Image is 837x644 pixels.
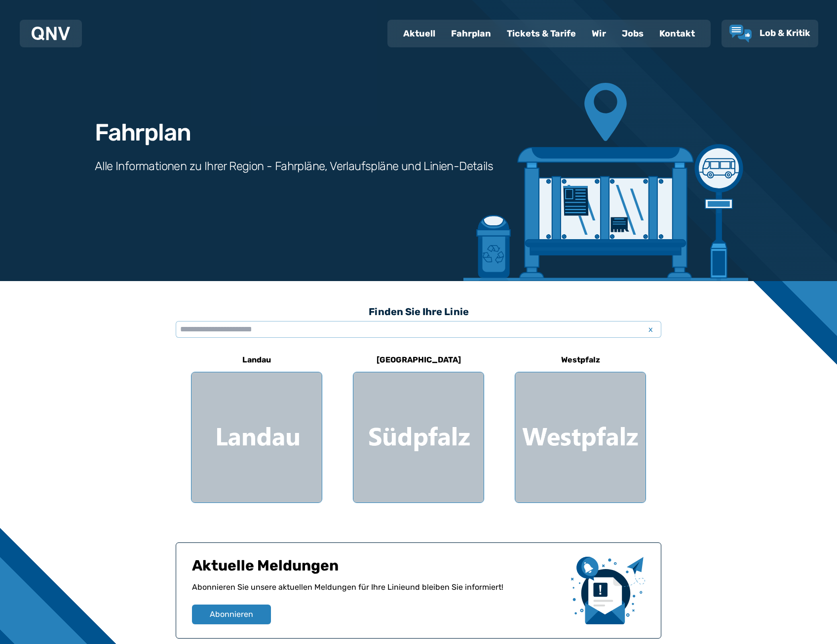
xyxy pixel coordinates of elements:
[584,21,614,46] a: Wir
[644,323,657,335] span: x
[373,352,465,368] h6: [GEOGRAPHIC_DATA]
[192,557,563,581] h1: Aktuelle Meldungen
[499,21,584,46] a: Tickets & Tarife
[571,557,645,624] img: newsletter
[32,27,70,40] img: QNV Logo
[238,352,275,368] h6: Landau
[515,348,646,503] a: Westpfalz Region Westpfalz
[443,21,499,46] a: Fahrplan
[191,348,322,503] a: Landau Region Landau
[729,25,810,42] a: Lob & Kritik
[395,21,443,46] a: Aktuell
[760,28,810,38] span: Lob & Kritik
[192,581,563,605] p: Abonnieren Sie unsere aktuellen Meldungen für Ihre Linie und bleiben Sie informiert!
[192,605,271,624] button: Abonnieren
[32,24,70,43] a: QNV Logo
[651,21,703,46] a: Kontakt
[176,301,661,322] h3: Finden Sie Ihre Linie
[95,121,190,144] h1: Fahrplan
[210,608,253,620] span: Abonnieren
[95,158,493,174] h3: Alle Informationen zu Ihrer Region - Fahrpläne, Verlaufspläne und Linien-Details
[353,348,484,503] a: [GEOGRAPHIC_DATA] Region Südpfalz
[614,21,651,46] a: Jobs
[557,352,604,368] h6: Westpfalz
